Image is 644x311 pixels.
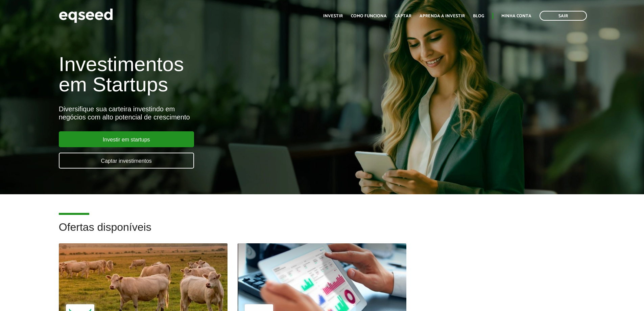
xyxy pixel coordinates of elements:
[59,54,371,95] h1: Investimentos em Startups
[59,105,371,121] div: Diversifique sua carteira investindo em negócios com alto potencial de crescimento
[59,7,113,25] img: EqSeed
[473,14,484,18] a: Blog
[351,14,387,18] a: Como funciona
[323,14,343,18] a: Investir
[540,11,587,21] a: Sair
[59,131,194,147] a: Investir em startups
[501,14,531,18] a: Minha conta
[59,221,586,243] h2: Ofertas disponíveis
[420,14,465,18] a: Aprenda a investir
[59,153,194,169] a: Captar investimentos
[395,14,411,18] a: Captar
